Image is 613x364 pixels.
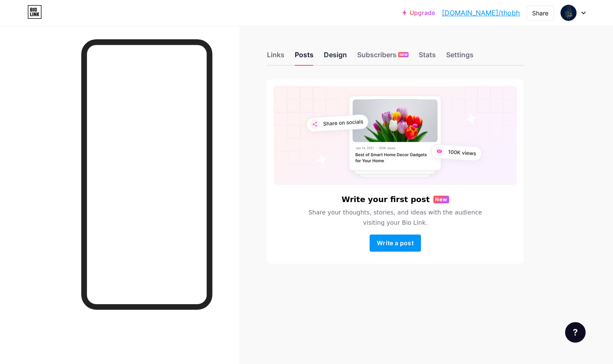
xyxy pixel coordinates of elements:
span: Share your thoughts, stories, and ideas with the audience visiting your Bio Link. [298,207,492,228]
img: thobh [560,5,577,21]
h6: Write your first post [341,195,429,204]
div: Posts [295,50,314,65]
div: Stats [419,50,436,65]
span: Write a post [377,239,414,247]
a: Upgrade [403,9,435,16]
a: [DOMAIN_NAME]/thobh [442,8,520,18]
div: Settings [446,50,474,65]
div: Links [267,50,284,65]
button: Write a post [370,235,421,252]
div: Subscribers [357,50,409,65]
span: NEW [400,52,408,57]
div: Design [324,50,347,65]
div: Share [532,9,548,18]
span: New [435,196,447,203]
